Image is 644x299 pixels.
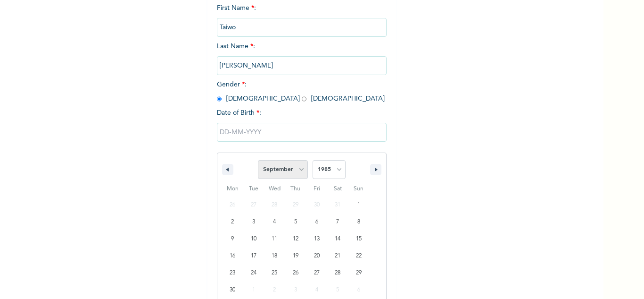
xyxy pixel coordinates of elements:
[264,265,285,282] button: 25
[314,248,320,265] span: 20
[285,265,306,282] button: 26
[222,181,243,196] span: Mon
[306,231,327,248] button: 13
[264,248,285,265] button: 18
[251,265,256,282] span: 24
[243,265,264,282] button: 24
[222,214,243,231] button: 2
[327,265,348,282] button: 28
[314,231,320,248] span: 13
[222,282,243,299] button: 30
[327,248,348,265] button: 21
[272,231,277,248] span: 11
[217,108,261,118] span: Date of Birth :
[222,231,243,248] button: 9
[306,214,327,231] button: 6
[348,181,369,196] span: Sun
[273,214,276,231] span: 4
[243,248,264,265] button: 17
[217,43,387,69] span: Last Name :
[285,231,306,248] button: 12
[335,231,340,248] span: 14
[356,265,362,282] span: 29
[251,231,256,248] span: 10
[243,214,264,231] button: 3
[327,214,348,231] button: 7
[335,265,340,282] span: 28
[294,214,297,231] span: 5
[264,231,285,248] button: 11
[335,248,340,265] span: 21
[306,248,327,265] button: 20
[272,265,277,282] span: 25
[356,248,362,265] span: 22
[348,248,369,265] button: 22
[336,214,339,231] span: 7
[293,231,298,248] span: 12
[222,265,243,282] button: 23
[217,18,387,37] input: Enter your first name
[217,123,387,142] input: DD-MM-YYYY
[293,265,298,282] span: 26
[306,265,327,282] button: 27
[285,248,306,265] button: 19
[315,214,318,231] span: 6
[217,56,387,75] input: Enter your last name
[251,248,256,265] span: 17
[306,181,327,196] span: Fri
[231,231,234,248] span: 9
[348,196,369,214] button: 1
[314,265,320,282] span: 27
[357,214,360,231] span: 8
[348,265,369,282] button: 29
[293,248,298,265] span: 19
[230,265,235,282] span: 23
[217,5,387,31] span: First Name :
[285,214,306,231] button: 5
[231,214,234,231] span: 2
[264,214,285,231] button: 4
[243,231,264,248] button: 10
[217,81,385,102] span: Gender : [DEMOGRAPHIC_DATA] [DEMOGRAPHIC_DATA]
[264,181,285,196] span: Wed
[327,181,348,196] span: Sat
[356,231,362,248] span: 15
[230,282,235,299] span: 30
[348,214,369,231] button: 8
[272,248,277,265] span: 18
[252,214,255,231] span: 3
[222,248,243,265] button: 16
[230,248,235,265] span: 16
[243,181,264,196] span: Tue
[348,231,369,248] button: 15
[357,196,360,214] span: 1
[327,231,348,248] button: 14
[285,181,306,196] span: Thu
